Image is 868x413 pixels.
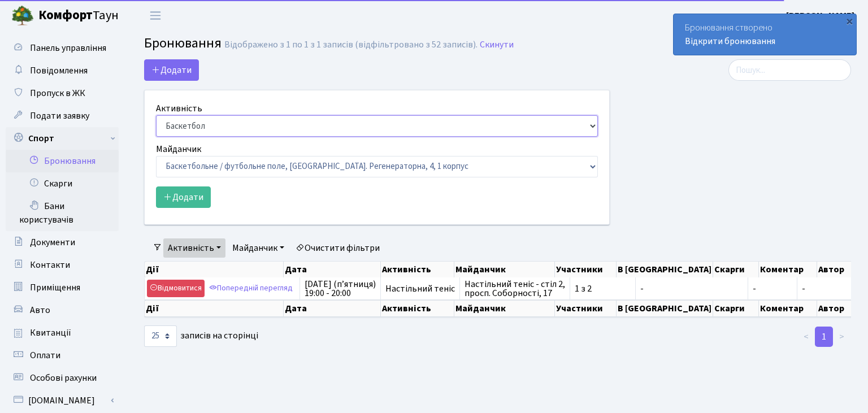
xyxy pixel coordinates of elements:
[728,59,851,81] input: Пошук...
[206,280,296,297] a: Попередній перегляд
[30,87,85,99] span: Пропуск в ЖК
[144,325,258,347] label: записів на сторінці
[802,282,805,295] span: -
[6,344,119,367] a: Оплати
[454,300,555,317] th: Майданчик
[6,299,119,321] a: Авто
[38,6,93,24] b: Комфорт
[713,300,759,317] th: Скарги
[30,110,89,122] span: Подати заявку
[156,186,211,208] button: Додати
[753,284,792,293] span: -
[385,284,455,293] span: Настільний теніс
[141,6,170,25] button: Переключити навігацію
[6,37,119,59] a: Панель управління
[381,300,455,317] th: Активність
[228,238,289,258] a: Майданчик
[30,236,75,249] span: Документи
[6,150,119,172] a: Бронювання
[6,59,119,82] a: Повідомлення
[454,262,555,277] th: Майданчик
[713,262,759,277] th: Скарги
[145,300,284,317] th: Дії
[617,300,713,317] th: В [GEOGRAPHIC_DATA]
[6,82,119,105] a: Пропуск в ЖК
[6,276,119,299] a: Приміщення
[284,262,381,277] th: Дата
[145,262,284,277] th: Дії
[30,281,80,294] span: Приміщення
[156,142,201,156] label: Майданчик
[30,349,60,362] span: Оплати
[30,64,88,77] span: Повідомлення
[224,40,478,50] div: Відображено з 1 по 1 з 1 записів (відфільтровано з 52 записів).
[759,300,817,317] th: Коментар
[786,10,854,22] b: [PERSON_NAME]
[674,14,856,55] div: Бронювання створено
[284,300,381,317] th: Дата
[6,367,119,389] a: Особові рахунки
[144,33,222,53] span: Бронювання
[144,59,199,81] button: Додати
[6,254,119,276] a: Контакти
[6,231,119,254] a: Документи
[305,280,376,298] span: [DATE] (п’ятниця) 19:00 - 20:00
[480,40,514,50] a: Скинути
[759,262,817,277] th: Коментар
[38,6,119,25] span: Таун
[555,300,616,317] th: Участники
[30,304,50,316] span: Авто
[465,280,565,298] span: Настільний теніс - стіл 2, просп. Соборності, 17
[815,327,833,347] a: 1
[11,5,34,27] img: logo.png
[381,262,455,277] th: Активність
[6,321,119,344] a: Квитанції
[291,238,384,258] a: Очистити фільтри
[6,389,119,412] a: [DOMAIN_NAME]
[30,259,70,271] span: Контакти
[30,327,71,339] span: Квитанції
[640,284,743,293] span: -
[6,127,119,150] a: Спорт
[555,262,616,277] th: Участники
[617,262,713,277] th: В [GEOGRAPHIC_DATA]
[844,15,855,27] div: ×
[786,9,854,23] a: [PERSON_NAME]
[156,102,202,115] label: Активність
[6,195,119,231] a: Бани користувачів
[6,105,119,127] a: Подати заявку
[685,35,775,47] a: Відкрити бронювання
[575,284,631,293] span: 1 з 2
[163,238,225,258] a: Активність
[6,172,119,195] a: Скарги
[144,325,177,347] select: записів на сторінці
[30,42,106,54] span: Панель управління
[147,280,205,297] a: Відмовитися
[30,372,97,384] span: Особові рахунки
